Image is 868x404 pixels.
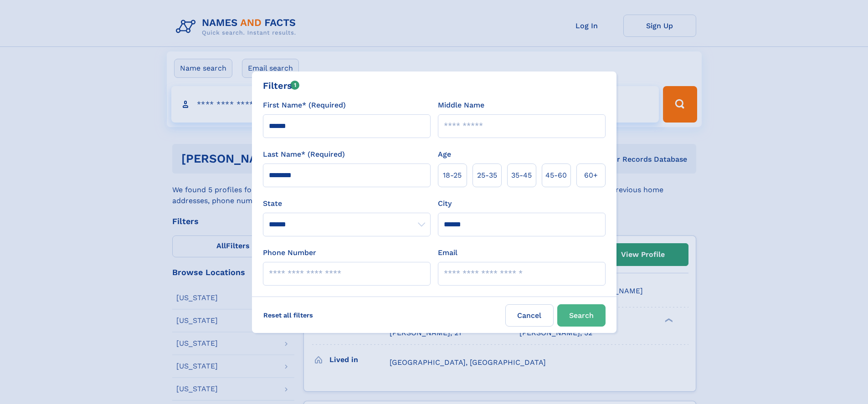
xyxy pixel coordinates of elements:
label: First Name* (Required) [263,100,346,111]
label: Middle Name [438,100,484,111]
label: Email [438,247,457,258]
label: Age [438,149,451,160]
label: City [438,198,452,209]
label: Phone Number [263,247,316,258]
label: Cancel [505,304,554,327]
span: 18‑25 [443,170,462,181]
span: 45‑60 [545,170,567,181]
button: Search [557,304,606,327]
label: Last Name* (Required) [263,149,345,160]
label: Reset all filters [257,304,319,326]
span: 35‑45 [511,170,532,181]
label: State [263,198,431,209]
span: 60+ [584,170,598,181]
div: Filters [263,79,300,92]
span: 25‑35 [477,170,497,181]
